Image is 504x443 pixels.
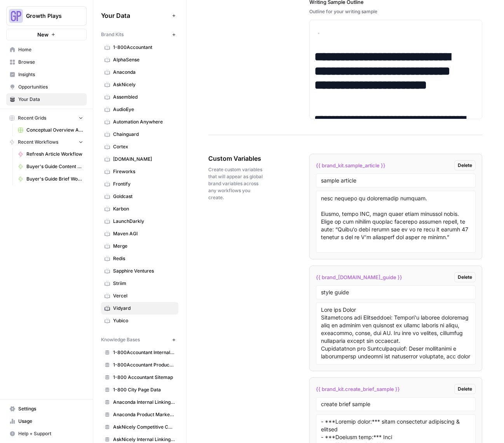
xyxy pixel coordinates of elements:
div: Outline for your writing sample [309,8,482,15]
span: AskNicely [113,81,175,88]
a: Goldcast [101,190,178,203]
span: Anaconda [113,69,175,76]
span: 1-800Accountant Internal Linking [113,349,175,356]
a: Insights [6,68,87,81]
a: Automation Anywhere [101,116,178,128]
a: Usage [6,415,87,427]
a: Refresh Article Workflow [14,148,87,160]
span: 1-800 Accountant Sitemap [113,374,175,381]
span: Chainguard [113,131,175,138]
a: AskNicely Competitive Content Database [101,421,178,433]
button: Recent Grids [6,112,87,124]
a: Karbon [101,203,178,215]
span: Merge [113,243,175,250]
a: Vidyard [101,302,178,314]
a: Anaconda Product Marketing Wiki [101,408,178,421]
a: Assembled [101,91,178,103]
span: Anaconda Internal Linking KB [113,399,175,406]
button: Recent Workflows [6,136,87,148]
a: Anaconda [101,66,178,78]
span: Your Data [101,11,169,20]
a: Browse [6,56,87,68]
a: Frontify [101,178,178,190]
a: Striim [101,277,178,290]
button: Help + Support [6,427,87,440]
a: Maven AGI [101,228,178,240]
span: Delete [458,386,472,393]
a: 1-800Accountant Internal Linking [101,346,178,359]
span: Recent Grids [18,115,46,122]
span: Anaconda Product Marketing Wiki [113,411,175,418]
span: Automation Anywhere [113,118,175,125]
span: AudioEye [113,106,175,113]
span: 1-800Accountant Product Marketing [113,361,175,368]
img: Growth Plays Logo [9,9,23,23]
a: Fireworks [101,165,178,178]
span: Vercel [113,292,175,299]
input: Variable Name [321,401,471,408]
a: Sapphire Ventures [101,265,178,277]
button: Delete [454,272,476,282]
a: AudioEye [101,103,178,116]
span: New [37,31,49,38]
span: Redis [113,255,175,262]
span: Cortex [113,143,175,150]
button: Delete [454,160,476,170]
a: AskNicely [101,78,178,91]
button: Delete [454,384,476,394]
a: Home [6,43,87,56]
span: {{ brand_[DOMAIN_NAME]_guide }} [316,273,402,281]
span: Knowledge Bases [101,336,140,343]
span: Help + Support [18,430,83,437]
span: {{ brand_kit.create_brief_sample }} [316,385,400,393]
span: AskNicely Internal Linking KB [113,436,175,443]
span: Maven AGI [113,230,175,237]
a: AlphaSense [101,54,178,66]
span: Recent Workflows [18,139,58,146]
button: New [6,29,87,40]
span: Create custom variables that will appear as global brand variables across any workflows you create. [208,166,266,201]
a: 1-800 Accountant Sitemap [101,371,178,384]
a: Opportunities [6,81,87,93]
input: Variable Name [321,289,471,296]
a: Merge [101,240,178,252]
a: Yubico [101,314,178,327]
span: Custom Variables [208,154,266,163]
span: Karbon [113,205,175,212]
span: Fireworks [113,168,175,175]
span: AlphaSense [113,56,175,63]
span: {{ brand_kit.sample_article }} [316,162,385,169]
a: Cortex [101,141,178,153]
a: Conceptual Overview Article Grid [14,124,87,136]
span: Goldcast [113,193,175,200]
a: Buyer's Guide Content Workflow - Gemini/[PERSON_NAME] Version [14,160,87,173]
a: Buyer's Guide Brief Workflow [14,173,87,185]
a: 1-800Accountant Product Marketing [101,359,178,371]
span: [DOMAIN_NAME] [113,156,175,163]
a: Settings [6,403,87,415]
button: Workspace: Growth Plays [6,6,87,26]
input: Variable Name [321,177,471,184]
span: Delete [458,162,472,169]
span: Refresh Article Workflow [26,151,83,158]
textarea: Lore ips Dolor Sitametcons adi Elitseddoei: Tempori'u laboree doloremag aliq en adminim ven quisn... [321,306,471,361]
span: Home [18,46,83,53]
span: Yubico [113,317,175,324]
span: LaunchDarkly [113,218,175,225]
span: Brand Kits [101,31,124,38]
a: Anaconda Internal Linking KB [101,396,178,408]
span: Insights [18,71,83,78]
span: 1-800Accountant [113,44,175,51]
span: Growth Plays [26,12,73,20]
a: Your Data [6,93,87,106]
span: Your Data [18,96,83,103]
span: Striim [113,280,175,287]
a: Vercel [101,290,178,302]
a: LaunchDarkly [101,215,178,228]
span: Buyer's Guide Content Workflow - Gemini/[PERSON_NAME] Version [26,163,83,170]
span: Delete [458,274,472,281]
span: Sapphire Ventures [113,268,175,274]
a: Redis [101,252,178,265]
span: Vidyard [113,305,175,312]
a: 1-800Accountant [101,41,178,54]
